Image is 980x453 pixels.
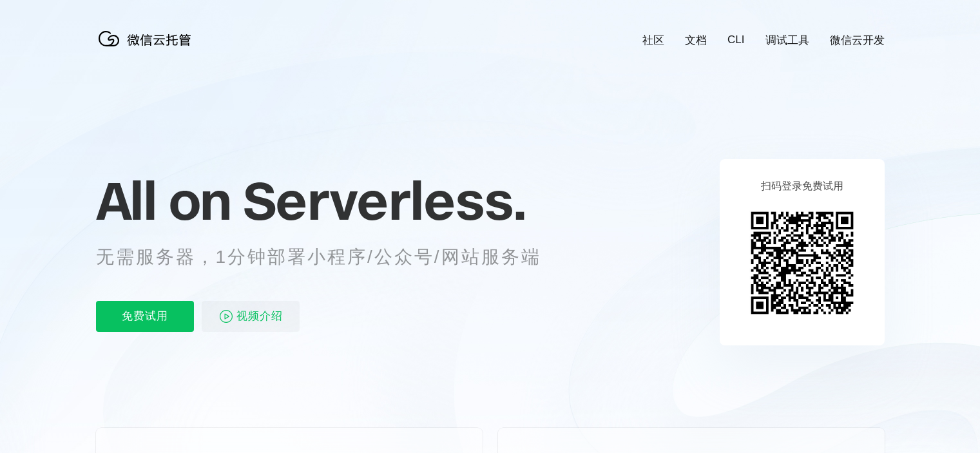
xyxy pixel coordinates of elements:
a: 调试工具 [765,33,809,48]
img: 微信云托管 [96,26,199,52]
img: video_play.svg [218,309,234,324]
p: 扫码登录免费试用 [761,180,843,193]
a: 社区 [642,33,664,48]
p: 免费试用 [96,301,194,332]
a: 微信云托管 [96,43,199,53]
a: 文档 [685,33,707,48]
a: CLI [727,34,744,46]
p: 无需服务器，1分钟部署小程序/公众号/网站服务端 [96,244,565,270]
span: 视频介绍 [236,301,283,332]
span: All on [96,168,231,233]
a: 微信云开发 [830,33,885,48]
span: Serverless. [243,168,526,233]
